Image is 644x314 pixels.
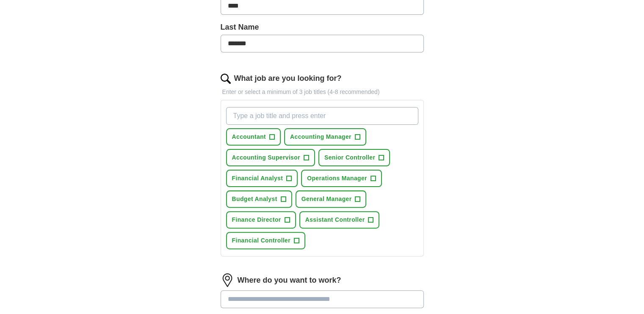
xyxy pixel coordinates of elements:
[221,74,231,84] img: search.png
[324,153,375,162] span: Senior Controller
[226,107,418,125] input: Type a job title and press enter
[232,195,277,204] span: Budget Analyst
[226,190,292,208] button: Budget Analyst
[301,195,352,204] span: General Manager
[290,132,351,141] span: Accounting Manager
[305,215,365,224] span: Assistant Controller
[232,153,300,162] span: Accounting Supervisor
[221,273,234,287] img: location.png
[226,232,305,249] button: Financial Controller
[226,149,315,166] button: Accounting Supervisor
[238,275,341,286] label: Where do you want to work?
[221,22,424,33] label: Last Name
[226,128,281,146] button: Accountant
[299,211,380,229] button: Assistant Controller
[232,215,281,224] span: Finance Director
[296,190,367,208] button: General Manager
[318,149,390,166] button: Senior Controller
[226,170,298,187] button: Financial Analyst
[221,88,424,96] p: Enter or select a minimum of 3 job titles (4-8 recommended)
[226,211,296,229] button: Finance Director
[232,132,266,141] span: Accountant
[301,170,382,187] button: Operations Manager
[232,174,283,183] span: Financial Analyst
[284,128,366,146] button: Accounting Manager
[232,236,290,245] span: Financial Controller
[307,174,367,183] span: Operations Manager
[234,73,342,84] label: What job are you looking for?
